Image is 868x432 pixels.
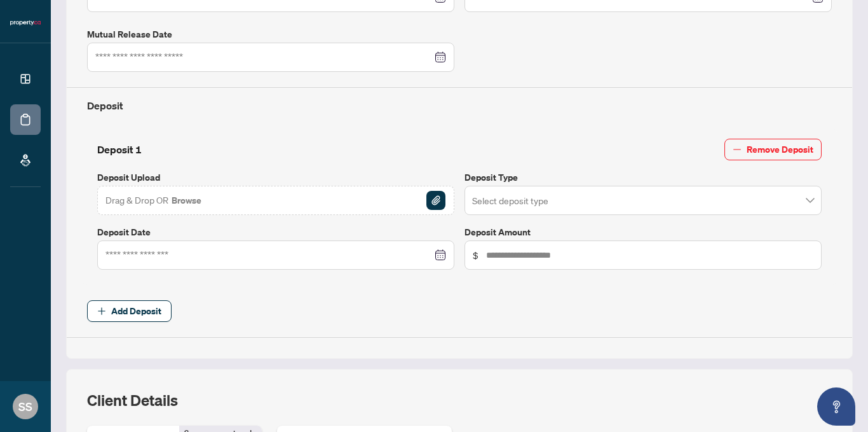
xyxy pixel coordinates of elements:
label: Deposit Type [465,171,822,185]
span: Add Deposit [111,301,161,321]
label: Deposit Date [97,225,454,239]
button: Browse [170,192,203,209]
label: Deposit Amount [465,225,822,239]
label: Mutual Release Date [87,27,454,41]
h4: Deposit 1 [97,142,142,157]
label: Deposit Upload [97,171,454,185]
span: plus [97,307,106,316]
h2: Client Details [87,390,178,410]
button: Open asap [817,387,855,426]
span: minus [733,145,742,154]
span: Remove Deposit [747,139,813,160]
button: File Attachement [426,190,446,211]
span: $ [473,248,478,262]
span: Drag & Drop OR BrowseFile Attachement [97,186,454,215]
span: SS [18,398,32,415]
button: Add Deposit [87,300,172,322]
span: Drag & Drop OR [105,192,203,209]
img: File Attachement [426,191,445,210]
img: logo [10,19,41,27]
button: Remove Deposit [724,139,822,160]
h4: Deposit [87,98,832,113]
